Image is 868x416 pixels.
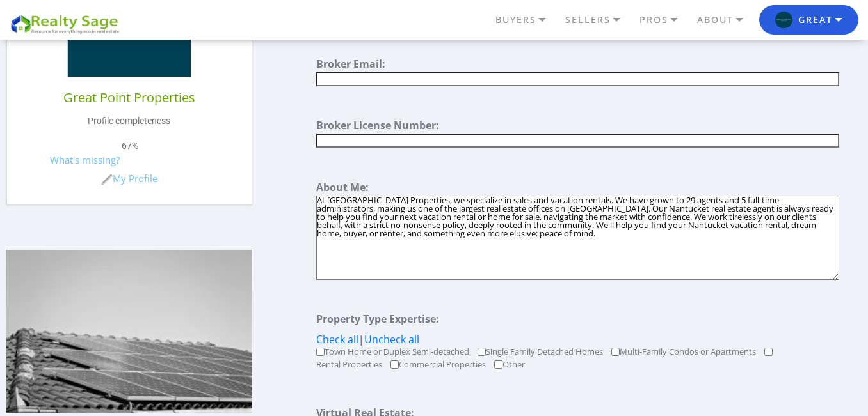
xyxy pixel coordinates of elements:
[364,332,419,346] a: Uncheck all
[122,140,138,153] span: 67%
[316,334,839,344] div: |
[325,348,469,356] label: Town Home or Duplex Semi-detached
[502,360,525,369] label: Other
[316,59,839,72] div: Broker Email:
[562,9,636,31] a: SELLERS
[101,172,157,185] a: My Profile
[486,348,603,356] label: Single Family Detached Homes
[26,90,232,105] h6: Great Point Properties
[50,153,120,166] a: What's missing?
[26,115,232,128] p: Profile completeness
[316,120,839,134] div: Broker License Number:
[636,9,694,31] a: PROS
[316,314,839,348] div: Property Type Expertise:
[775,12,792,29] img: RS user logo
[316,332,358,346] a: Check all
[694,9,759,31] a: ABOUT
[399,360,486,369] label: Commercial Properties
[492,9,562,31] a: BUYERS
[316,360,382,369] label: Rental Properties
[10,13,125,35] img: REALTY SAGE
[316,182,839,196] div: About Me:
[620,348,756,356] label: Multi-Family Condos or Apartments
[759,5,858,35] button: RS user logo Great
